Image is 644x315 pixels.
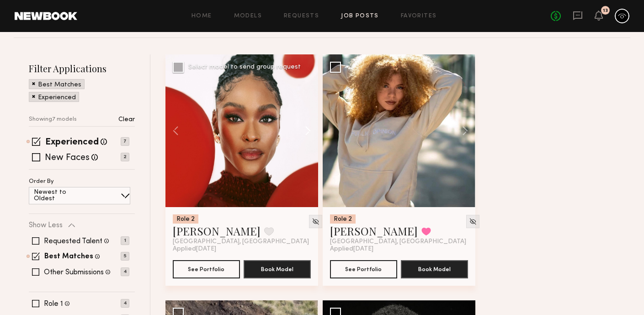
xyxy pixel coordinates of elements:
[173,224,261,238] a: [PERSON_NAME]
[284,13,319,19] a: Requests
[330,214,356,224] div: Role 2
[38,82,81,88] p: Best Matches
[341,13,379,19] a: Job Posts
[44,269,104,276] label: Other Submissions
[188,64,301,70] div: Select model to send group request
[45,154,90,163] label: New Faces
[469,218,477,225] img: Unhide Model
[29,62,135,75] h2: Filter Applications
[121,153,129,161] p: 2
[192,13,212,19] a: Home
[29,117,77,123] p: Showing 7 models
[244,265,311,272] a: Book Model
[173,260,240,278] button: See Portfolio
[121,236,129,245] p: 1
[121,267,129,276] p: 4
[173,238,309,246] span: [GEOGRAPHIC_DATA], [GEOGRAPHIC_DATA]
[44,238,102,245] label: Requested Talent
[173,246,311,253] div: Applied [DATE]
[401,13,437,19] a: Favorites
[44,253,93,261] label: Best Matches
[244,260,311,278] button: Book Model
[118,117,135,123] p: Clear
[45,138,99,147] label: Experienced
[401,260,468,278] button: Book Model
[29,179,54,185] p: Order By
[121,252,129,261] p: 5
[44,300,63,308] label: Role 1
[401,265,468,272] a: Book Model
[330,246,468,253] div: Applied [DATE]
[34,189,88,202] p: Newest to Oldest
[29,222,63,229] p: Show Less
[121,299,129,308] p: 4
[234,13,262,19] a: Models
[312,218,319,225] img: Unhide Model
[121,137,129,146] p: 7
[330,224,418,238] a: [PERSON_NAME]
[603,8,608,13] div: 13
[173,214,198,224] div: Role 2
[330,260,397,278] button: See Portfolio
[330,238,466,246] span: [GEOGRAPHIC_DATA], [GEOGRAPHIC_DATA]
[38,95,76,101] p: Experienced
